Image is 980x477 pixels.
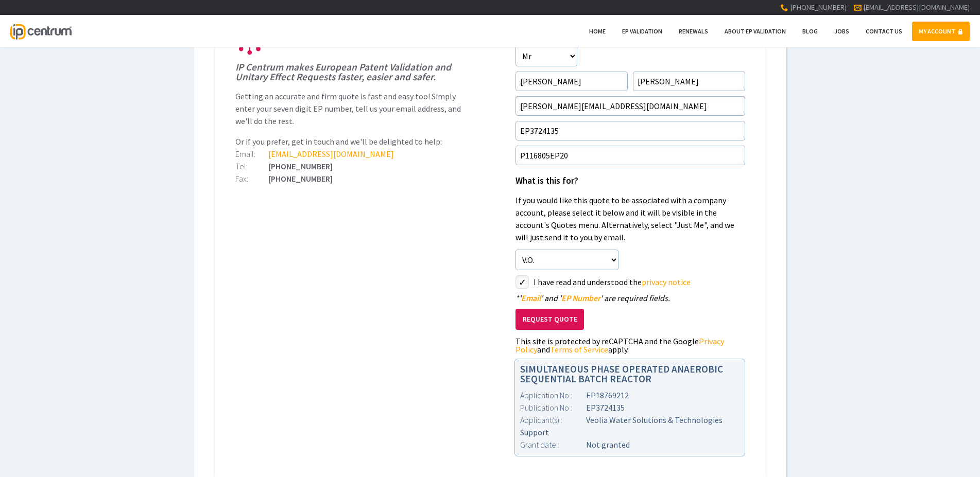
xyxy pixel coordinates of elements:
[520,414,586,426] div: Applicant(s) :
[679,27,708,35] span: Renewals
[912,22,970,41] a: MY ACCOUNT
[718,22,793,41] a: About EP Validation
[520,389,586,401] div: Application No :
[515,96,745,116] input: Email
[520,389,740,401] div: EP18769212
[589,27,606,35] span: Home
[550,344,608,355] a: Terms of Service
[615,22,669,41] a: EP Validation
[520,438,740,451] div: Not granted
[235,62,465,82] h1: IP Centrum makes European Patent Validation and Unitary Effect Requests faster, easier and safer.
[515,294,745,302] div: ' ' and ' ' are required fields.
[515,194,745,243] p: If you would like this quote to be associated with a company account, please select it below and ...
[622,27,662,35] span: EP Validation
[520,438,586,451] div: Grant date :
[268,149,394,159] a: [EMAIL_ADDRESS][DOMAIN_NAME]
[235,174,465,183] div: [PHONE_NUMBER]
[866,27,902,35] span: Contact Us
[515,72,628,91] input: First Name
[235,162,268,170] div: Tel:
[863,3,970,12] a: [EMAIL_ADDRESS][DOMAIN_NAME]
[515,275,529,289] label: styled-checkbox
[725,27,786,35] span: About EP Validation
[235,174,268,183] div: Fax:
[521,293,541,303] span: Email
[790,3,847,12] span: [PHONE_NUMBER]
[834,27,849,35] span: Jobs
[235,90,465,127] p: Getting an accurate and firm quote is fast and easy too! Simply enter your seven digit EP number,...
[534,275,745,289] label: I have read and understood the
[582,22,612,41] a: Home
[271,30,443,48] span: EP Validation & Unitary Effect
[796,22,824,41] a: Blog
[10,15,71,47] a: IP Centrum
[672,22,715,41] a: Renewals
[520,401,586,414] div: Publication No :
[520,414,740,438] div: Veolia Water Solutions & Technologies Support
[515,336,724,355] a: Privacy Policy
[515,146,745,165] input: Your Reference
[561,293,600,303] span: EP Number
[642,277,691,287] a: privacy notice
[235,162,465,170] div: [PHONE_NUMBER]
[235,150,268,158] div: Email:
[515,309,584,330] button: Request Quote
[802,27,818,35] span: Blog
[859,22,909,41] a: Contact Us
[515,176,745,186] h1: What is this for?
[235,135,465,148] p: Or if you prefer, get in touch and we'll be delighted to help:
[520,364,740,384] h1: SIMULTANEOUS PHASE OPERATED ANAEROBIC SEQUENTIAL BATCH REACTOR
[633,72,745,91] input: Surname
[515,337,745,354] div: This site is protected by reCAPTCHA and the Google and apply.
[828,22,856,41] a: Jobs
[520,401,740,414] div: EP3724135
[515,121,745,140] input: EP Number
